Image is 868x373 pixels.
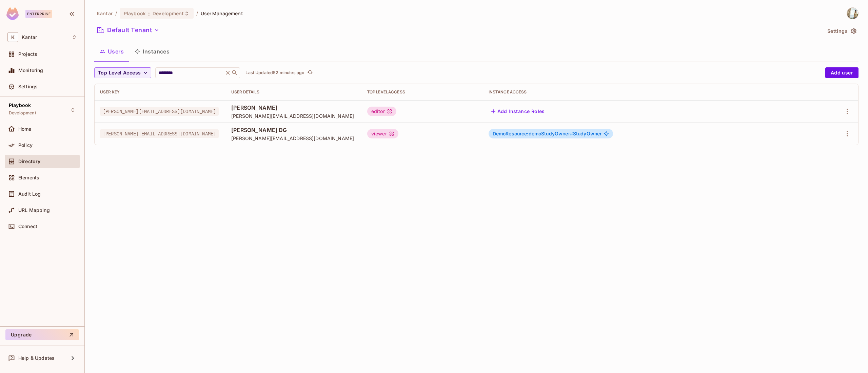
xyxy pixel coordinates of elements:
[129,43,175,60] button: Instances
[825,26,859,37] button: Settings
[489,89,801,95] div: Instance Access
[97,10,113,17] span: the active workspace
[245,70,304,75] p: Last Updated 52 minutes ago
[7,32,18,42] span: K
[847,8,858,19] img: Spoorthy D Gopalagowda
[201,10,243,17] span: User Management
[115,10,117,17] li: /
[153,10,184,17] span: Development
[124,10,145,17] span: Playbook
[367,107,396,116] div: editor
[9,110,36,116] span: Development
[18,51,37,57] span: Projects
[18,126,32,132] span: Home
[18,142,33,148] span: Policy
[367,89,478,95] div: Top Level Access
[231,113,356,119] span: [PERSON_NAME][EMAIL_ADDRESS][DOMAIN_NAME]
[231,126,356,134] span: [PERSON_NAME] DG
[148,11,150,16] span: :
[493,131,602,136] span: StudyOwner
[367,129,398,138] div: viewer
[94,43,129,60] button: Users
[489,106,548,117] button: Add Instance Roles
[18,68,43,73] span: Monitoring
[196,10,198,17] li: /
[25,10,52,18] div: Enterprise
[18,159,40,164] span: Directory
[231,89,356,95] div: User Details
[6,7,19,20] img: SReyMgAAAABJRU5ErkJggg==
[231,135,356,141] span: [PERSON_NAME][EMAIL_ADDRESS][DOMAIN_NAME]
[94,25,162,36] button: Default Tenant
[231,104,356,111] span: [PERSON_NAME]
[570,131,573,136] span: #
[18,175,39,180] span: Elements
[18,84,38,89] span: Settings
[100,129,219,138] span: [PERSON_NAME][EMAIL_ADDRESS][DOMAIN_NAME]
[18,191,41,197] span: Audit Log
[18,224,37,229] span: Connect
[18,207,50,213] span: URL Mapping
[98,69,141,77] span: Top Level Access
[304,69,314,77] span: Click to refresh data
[100,107,219,116] span: [PERSON_NAME][EMAIL_ADDRESS][DOMAIN_NAME]
[94,67,151,78] button: Top Level Access
[100,89,220,95] div: User Key
[306,69,314,77] button: refresh
[825,67,859,78] button: Add user
[18,355,55,361] span: Help & Updates
[9,103,31,108] span: Playbook
[307,69,313,76] span: refresh
[22,35,37,40] span: Workspace: Kantar
[5,329,79,340] button: Upgrade
[493,131,573,136] span: DemoResource:demoStudyOwner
